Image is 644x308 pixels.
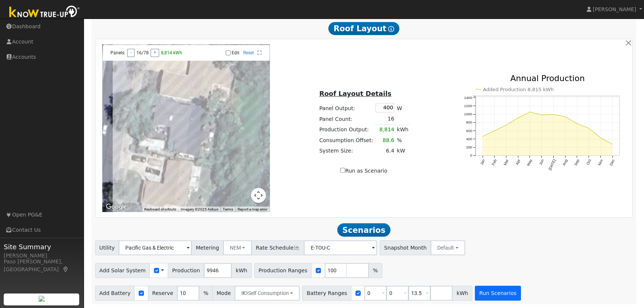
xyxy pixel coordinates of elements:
[464,112,472,116] text: 1000
[510,73,585,83] text: Annual Production
[4,242,80,252] span: Site Summary
[212,286,235,301] span: Mode
[588,127,590,129] circle: onclick=""
[191,240,223,255] span: Metering
[254,263,312,278] span: Production Ranges
[609,158,615,166] text: Dec
[95,286,135,301] span: Add Battery
[548,158,556,171] text: [DATE]
[374,135,396,145] td: 88.6
[374,124,396,135] td: 8,814
[586,158,592,166] text: Oct
[466,137,472,141] text: 400
[302,286,351,301] span: Battery Ranges
[538,158,545,166] text: Jun
[136,50,149,55] span: 16/78
[515,158,521,165] text: Apr
[482,136,483,137] circle: onclick=""
[493,130,495,131] circle: onclick=""
[466,120,472,124] text: 800
[181,207,218,211] span: Imagery ©2025 Airbus
[452,286,472,301] span: kWh
[318,102,374,114] td: Panel Output:
[573,158,580,166] text: Sep
[328,22,399,35] span: Roof Layout
[238,207,267,211] a: Report a map error
[464,95,472,99] text: 1400
[340,168,345,173] input: Run as Scenario
[562,158,568,166] text: Aug
[6,4,84,21] img: Know True-Up
[491,158,497,166] text: Feb
[553,113,554,115] circle: onclick=""
[318,124,374,135] td: Production Output:
[396,135,410,145] td: %
[318,135,374,145] td: Consumption Offset:
[368,263,382,278] span: %
[505,124,507,126] circle: onclick=""
[104,202,129,212] a: Open this area in Google Maps (opens a new window)
[597,158,603,166] text: Nov
[466,145,472,149] text: 200
[517,117,519,118] circle: onclick=""
[388,26,394,32] i: Show Help
[576,123,578,124] circle: onclick=""
[503,158,509,166] text: Mar
[593,6,636,12] span: [PERSON_NAME]
[199,286,212,301] span: %
[564,116,566,117] circle: onclick=""
[374,145,396,156] td: 6.4
[479,158,486,166] text: Jan
[127,49,135,57] button: -
[148,286,178,301] span: Reserve
[396,145,410,156] td: kW
[168,263,204,278] span: Production
[235,286,300,301] button: Self Consumption
[223,207,233,211] a: Terms (opens in new tab)
[380,240,431,255] span: Snapshot Month
[600,137,601,138] circle: onclick=""
[4,258,80,273] div: Paso [PERSON_NAME], [GEOGRAPHIC_DATA]
[151,49,159,57] button: +
[161,50,182,55] span: 8,814 kWh
[243,50,254,55] a: Reset
[483,86,554,92] text: Added Production 8,815 kWh
[232,50,239,55] label: Edit
[110,50,125,55] span: Panels:
[95,240,119,255] span: Utility
[337,223,390,237] span: Scenarios
[104,202,129,212] img: Google
[431,240,465,255] button: Default
[318,114,374,125] td: Panel Count:
[39,296,45,302] img: retrieve
[470,153,472,157] text: 0
[374,114,396,125] td: 16
[119,240,192,255] input: Select a Utility
[304,240,377,255] input: Select a Rate Schedule
[612,143,613,145] circle: onclick=""
[95,263,150,278] span: Add Solar System
[231,263,251,278] span: kWh
[62,266,69,272] a: Map
[223,240,252,255] button: NEM
[526,158,533,167] text: May
[541,114,542,116] circle: onclick=""
[318,145,374,156] td: System Size:
[258,50,262,55] a: Full Screen
[340,167,387,175] label: Run as Scenario
[4,252,80,260] div: [PERSON_NAME]
[144,207,176,212] button: Keyboard shortcuts
[319,90,392,97] u: Roof Layout Details
[251,240,304,255] span: Rate Schedule
[396,124,410,135] td: kWh
[464,103,472,108] text: 1200
[251,188,266,203] button: Map camera controls
[466,128,472,132] text: 600
[529,111,531,113] circle: onclick=""
[475,286,521,301] button: Run Scenarios
[396,102,410,114] td: W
